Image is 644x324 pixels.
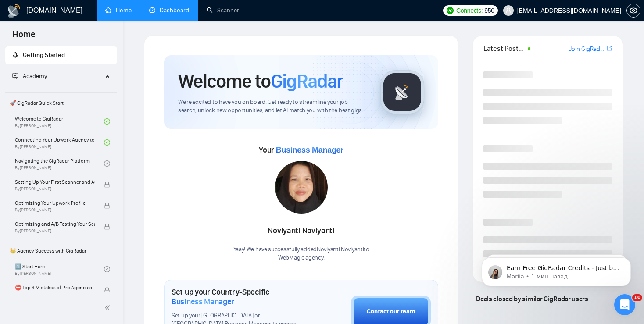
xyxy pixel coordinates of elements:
img: upwork-logo.png [447,7,454,14]
img: 1700835522379-IMG-20231107-WA0007.jpg [275,161,328,214]
span: Academy [12,72,47,80]
a: searchScanner [207,7,239,14]
li: Getting Started [5,46,117,64]
div: Noviyanti Noviyanti [233,224,369,239]
span: check-circle [104,160,110,167]
span: lock [104,203,110,209]
a: Connecting Your Upwork Agency to GigRadarBy[PERSON_NAME] [15,133,104,152]
span: 👑 Agency Success with GigRadar [6,242,116,260]
span: ⛔ Top 3 Mistakes of Pro Agencies [15,283,95,292]
img: gigradar-logo.png [380,70,424,114]
span: Setting Up Your First Scanner and Auto-Bidder [15,178,95,186]
span: lock [104,224,110,230]
p: WebMagic agency . [233,254,369,262]
span: By [PERSON_NAME] [15,228,95,234]
span: We're excited to have you on board. Get ready to streamline your job search, unlock new opportuni... [178,98,366,115]
span: lock [104,287,110,293]
div: Yaay! We have successfully added Noviyanti Noviyanti to [233,246,369,262]
a: setting [626,7,640,14]
a: export [607,44,612,53]
iframe: Intercom notifications сообщение [469,239,644,300]
span: export [607,45,612,52]
span: check-circle [104,139,110,146]
img: logo [7,4,21,18]
a: 1️⃣ Start HereBy[PERSON_NAME] [15,260,104,279]
span: setting [627,7,640,14]
span: double-left [104,303,113,312]
span: Latest Posts from the GigRadar Community [483,43,525,54]
span: Optimizing Your Upwork Profile [15,199,95,207]
h1: Set up your Country-Specific [172,287,307,306]
div: Contact our team [367,307,415,317]
span: Optimizing and A/B Testing Your Scanner for Better Results [15,220,95,228]
span: By [PERSON_NAME] [15,207,95,213]
span: Academy [23,72,47,80]
span: GigRadar [271,69,343,93]
span: 950 [484,6,494,15]
a: Join GigRadar Slack Community [569,44,605,54]
a: dashboardDashboard [149,7,189,14]
a: Welcome to GigRadarBy[PERSON_NAME] [15,112,104,131]
span: Connects: [456,6,483,15]
span: rocket [12,52,18,58]
span: fund-projection-screen [12,73,18,79]
h1: Welcome to [178,69,343,93]
span: check-circle [104,266,110,272]
span: Business Manager [172,297,234,306]
span: check-circle [104,118,110,125]
span: Home [5,28,43,46]
span: Business Manager [276,146,343,154]
a: homeHome [105,7,132,14]
span: 10 [632,294,642,301]
span: Your [259,145,343,155]
span: By [PERSON_NAME] [15,186,95,192]
button: setting [626,4,640,18]
span: user [505,7,512,14]
iframe: Intercom live chat [614,294,635,315]
span: lock [104,182,110,188]
span: 🚀 GigRadar Quick Start [6,94,116,112]
a: Navigating the GigRadar PlatformBy[PERSON_NAME] [15,154,104,173]
span: Getting Started [23,51,65,59]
